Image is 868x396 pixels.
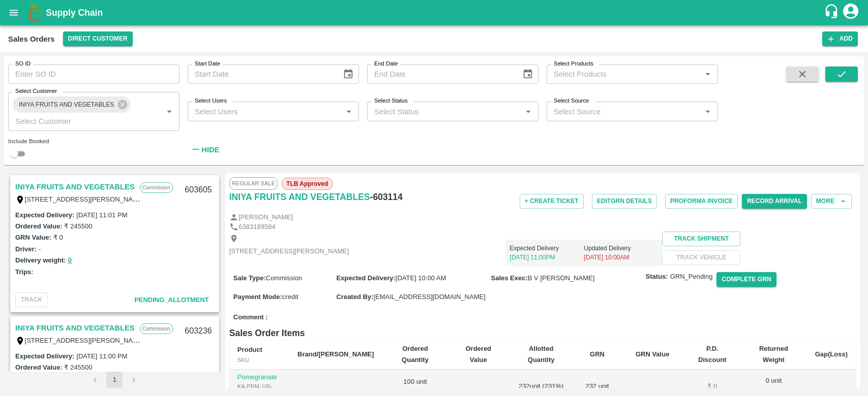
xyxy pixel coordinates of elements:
h6: Sales Order Items [229,326,856,340]
label: Select Status [374,97,408,105]
p: Updated Delivery [584,244,658,253]
label: Payment Mode : [233,293,282,301]
p: [STREET_ADDRESS][PERSON_NAME] [229,247,349,256]
span: [DATE] 10:00 AM [396,274,446,282]
label: Trips: [15,268,33,276]
label: Select Source [554,97,589,105]
button: Record Arrival [742,194,807,209]
input: Enter SO ID [8,64,179,84]
p: [DATE] 10:00AM [584,253,658,262]
button: Proforma Invoice [665,194,738,209]
label: [STREET_ADDRESS][PERSON_NAME] [25,336,145,344]
label: End Date [374,60,398,68]
label: GRN Value: [15,234,51,241]
a: INIYA FRUITS AND VEGETABLES [15,180,135,193]
input: Select Customer [11,114,146,127]
p: [DATE] 11:00PM [510,253,584,262]
a: INIYA FRUITS AND VEGETABLES [15,321,135,335]
div: account of current user [842,2,860,23]
span: INIYA FRUITS AND VEGETABLES [13,100,120,110]
label: SO ID [15,60,31,68]
span: B V [PERSON_NAME] [528,274,594,282]
div: 603236 [178,319,218,343]
label: [DATE] 11:00 PM [76,352,127,360]
label: Driver: [15,245,37,253]
label: Start Date [195,60,220,68]
p: 6383189584 [238,222,275,232]
button: Open [522,105,535,118]
button: Choose date [518,64,537,84]
span: TLB Approved [282,178,333,190]
span: Regular Sale [229,177,278,189]
label: Ordered Value: [15,222,62,230]
label: [DATE] 11:01 PM [76,211,127,219]
label: [STREET_ADDRESS][PERSON_NAME] [25,195,145,203]
input: Start Date [188,64,335,84]
label: Status: [646,272,668,282]
p: Expected Delivery [510,244,584,253]
label: Select Users [195,97,227,105]
button: Open [701,68,714,81]
div: Include Booked [8,137,179,146]
div: customer-support [824,4,842,22]
label: Comment : [233,313,268,322]
span: credit [282,293,298,301]
button: EditGRN Details [592,194,657,209]
span: [EMAIL_ADDRESS][DOMAIN_NAME] [373,293,485,301]
b: Product [237,346,262,353]
b: Ordered Value [465,345,491,364]
div: 0 Kg [749,385,798,394]
button: Hide [188,141,222,158]
nav: pagination navigation [85,372,143,388]
button: Add [822,31,858,46]
input: Select Products [550,68,698,81]
div: 500 kgs (10kg/unit) [390,387,440,396]
button: Track Shipment [662,232,740,246]
p: Pomegranate [237,373,281,382]
b: Gap(Loss) [815,350,848,358]
h6: INIYA FRUITS AND VEGETABLES [229,190,370,204]
label: Sale Type : [233,274,266,282]
b: Ordered Quantity [402,345,429,364]
input: End Date [367,64,514,84]
div: INIYA FRUITS AND VEGETABLES [13,96,131,113]
button: Complete GRN [716,272,776,287]
button: Open [701,105,714,118]
button: + Create Ticket [520,194,584,209]
label: Expected Delivery : [15,352,74,360]
label: Expected Delivery : [15,211,74,219]
strong: Hide [201,146,219,154]
b: Allotted Quantity [528,345,555,364]
div: 603605 [178,178,218,202]
button: Open [163,105,176,118]
p: Commission [140,182,173,193]
label: ₹ 0 [53,234,63,241]
b: Supply Chain [46,8,103,18]
label: Sales Exec : [491,274,528,282]
div: ₹ 0 [693,382,733,391]
button: Select DC [63,31,133,46]
button: 0 [68,255,72,267]
b: Returned Weight [759,345,788,364]
div: SKU [237,355,281,365]
div: Sales Orders [8,32,55,46]
label: Expected Delivery : [336,274,395,282]
button: Choose date [339,64,358,84]
a: Supply Chain [46,6,824,20]
b: Brand/[PERSON_NAME] [297,350,374,358]
label: ₹ 245500 [64,222,92,230]
button: page 1 [106,372,123,388]
p: Commission [140,323,173,334]
label: ₹ 245500 [64,364,92,371]
label: Created By : [336,293,373,301]
span: GRN_Pending [670,272,713,282]
button: open drawer [2,1,25,24]
label: Ordered Value: [15,364,62,371]
label: Select Products [554,60,593,68]
b: GRN [590,350,605,358]
label: Delivery weight: [15,256,66,264]
label: Select Customer [15,87,57,95]
p: [PERSON_NAME] [238,213,293,222]
input: Select Source [550,105,698,118]
h6: - 603114 [370,190,403,204]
